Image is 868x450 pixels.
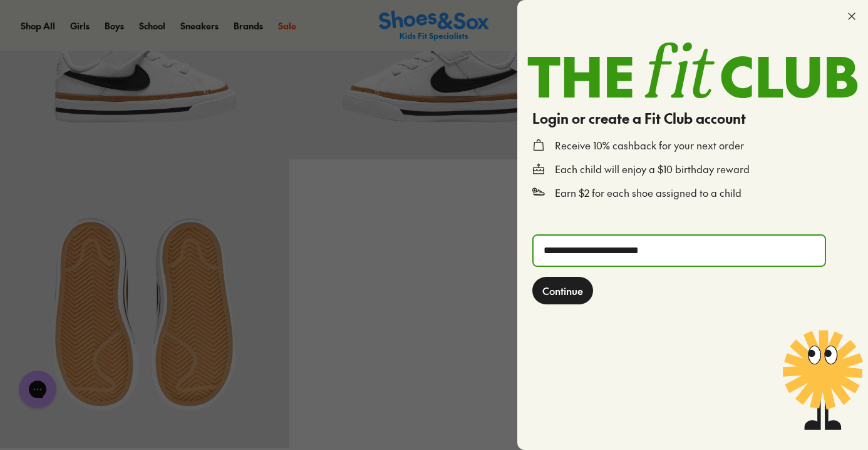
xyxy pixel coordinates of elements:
[555,162,750,176] p: Each child will enjoy a $10 birthday reward
[542,283,583,298] span: Continue
[532,108,853,129] h4: Login or create a Fit Club account
[555,139,744,152] p: Receive 10% cashback for your next order
[555,186,741,200] p: Earn $2 for each shoe assigned to a child
[527,42,858,98] img: TheFitClub_Landscape_2a1d24fe-98f1-4588-97ac-f3657bedce49.svg
[6,4,44,42] button: Gorgias live chat
[532,277,593,304] button: Continue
